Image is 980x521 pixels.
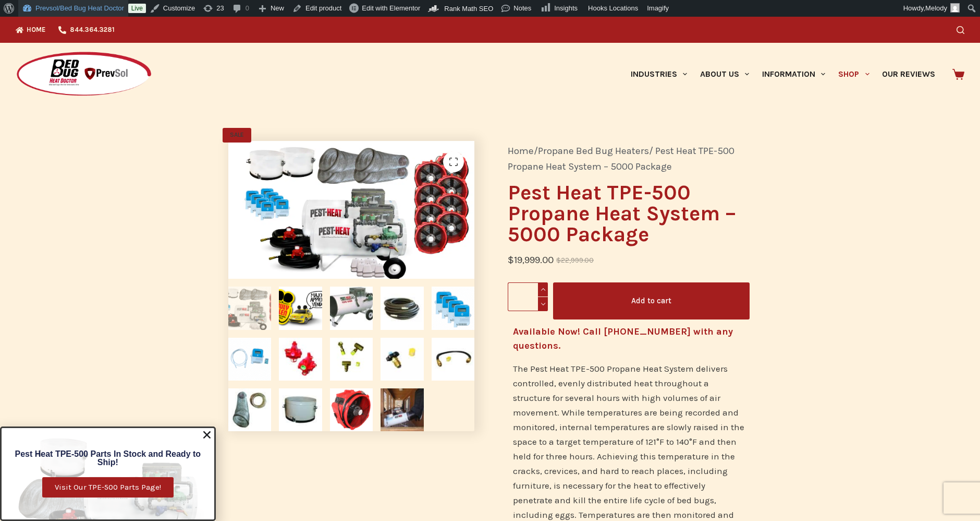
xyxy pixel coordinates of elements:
[508,145,534,157] a: Home
[624,43,942,105] nav: Primary
[432,338,474,381] img: 24” Pigtail for Pest Heat TPE-500
[513,325,744,353] h4: Available Now! Call [PHONE_NUMBER] with any questions.
[279,287,322,329] img: Majorly Approved Vendor by Truly Nolen
[228,388,271,431] img: 18” by 25’ mylar duct for Pest Heat TPE-500
[656,436,659,447] span: °
[925,4,947,12] span: Melody
[362,4,420,12] span: Edit with Elementor
[876,43,942,105] a: Our Reviews
[508,282,548,311] input: Product quantity
[508,143,750,175] nav: Breadcrumb
[52,17,121,43] a: 844.364.3281
[508,182,750,245] h1: Pest Heat TPE-500 Propane Heat System – 5000 Package
[513,363,744,447] span: The Pest Heat TPE-500 Propane Heat System delivers controlled, evenly distributed heat throughout...
[42,477,174,498] a: Visit Our TPE-500 Parts Page!
[128,4,146,13] a: Live
[756,43,832,105] a: Information
[228,338,271,381] img: Package includes 4 TR42A Data Loggers, 4 Lithium Batteries, 4 TR-5106 Temperature Sensors
[202,430,212,440] a: Close
[381,388,423,431] img: Pest Heat TPE-500 Propane Heater Treating Bed Bugs in a Camp
[832,43,876,105] a: Shop
[556,256,561,264] span: $
[381,338,423,381] img: POL Fitting for Pest Heat TPE-500
[279,388,322,431] img: Metal 18” duct adapter for Pest Heat TPE-500
[16,17,121,43] nav: Top Menu
[689,436,692,447] span: °
[279,338,322,381] img: Red 10-PSI Regulator for Pest Heat TPE-500
[8,4,40,35] button: Open LiveChat chat widget
[554,4,578,12] span: Insights
[223,128,251,143] span: SALE
[508,254,554,266] bdi: 19,999.00
[330,287,373,329] img: Pest Heat TPE-500 Propane Heater to treat bed bugs, termites, and stored pests such as Grain Beatles
[55,483,161,491] span: Visit Our TPE-500 Parts Page!
[659,436,689,447] span: F to 140
[228,287,271,329] img: Pest Heat TPE-500 Propane Heat package to treat 5,000 square feet
[432,287,474,329] img: TR42A Bluetooth Thermo Recorder package of 4
[16,51,152,98] img: Prevsol/Bed Bug Heat Doctor
[538,145,649,157] a: Propane Bed Bug Heaters
[7,450,209,467] h6: Pest Heat TPE-500 Parts In Stock and Ready to Ship!
[553,282,750,319] button: Add to cart
[508,254,514,266] span: $
[330,338,373,381] img: T-Block Fitting for Pest Heat TPE-500
[330,388,373,431] img: AM3700 Axial Air Mover
[624,43,693,105] a: Industries
[693,43,755,105] a: About Us
[16,17,52,43] a: Home
[556,256,594,264] bdi: 22,999.00
[443,151,464,172] a: View full-screen image gallery
[381,287,423,329] img: 50-foot propane hose for Pest Heat TPE-500
[444,5,493,13] span: Rank Math SEO
[957,26,964,34] button: Search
